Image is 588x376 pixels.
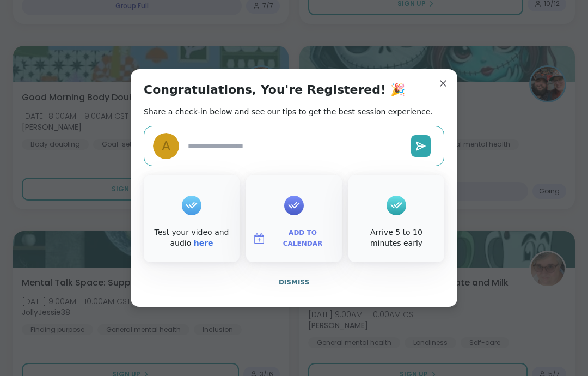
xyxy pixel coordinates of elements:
a: here [194,239,213,247]
button: Add to Calendar [248,227,340,250]
div: Test your video and audio [146,227,237,248]
span: A [162,137,170,156]
h1: Congratulations, You're Registered! 🎉 [144,82,405,98]
span: Add to Calendar [270,228,335,249]
h2: Share a check-in below and see our tips to get the best session experience. [144,106,433,117]
span: Dismiss [279,278,309,286]
button: Dismiss [144,271,444,294]
img: ShareWell Logomark [253,232,266,245]
div: Arrive 5 to 10 minutes early [351,227,442,248]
